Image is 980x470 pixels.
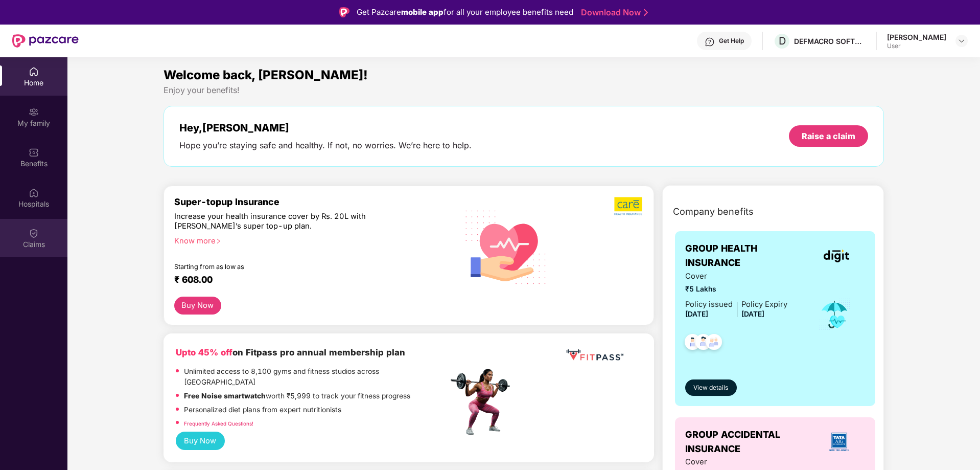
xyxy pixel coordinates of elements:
[564,346,625,365] img: fppp.png
[581,7,645,18] a: Download Now
[401,7,444,17] strong: mobile app
[339,7,349,17] img: Logo
[719,37,744,45] div: Get Help
[357,6,573,18] div: Get Pazcare for all your employee benefits need
[741,310,764,318] span: [DATE]
[184,391,410,402] p: worth ₹5,999 to track your fitness progress
[176,347,405,357] b: on Fitpass pro annual membership plan
[685,379,737,396] button: View details
[825,428,853,456] img: insurerLogo
[685,299,733,310] div: Policy issued
[644,7,648,18] img: Stroke
[457,197,555,296] img: svg+xml;base64,PHN2ZyB4bWxucz0iaHR0cDovL3d3dy53My5vcmcvMjAwMC9zdmciIHhtbG5zOnhsaW5rPSJodHRwOi8vd3...
[29,107,39,117] img: svg+xml;base64,PHN2ZyB3aWR0aD0iMjAiIGhlaWdodD0iMjAiIHZpZXdCb3g9IjAgMCAyMCAyMCIgZmlsbD0ibm9uZSIgeG...
[164,85,884,96] div: Enjoy your benefits!
[685,456,787,468] span: Cover
[614,196,643,216] img: b5dec4f62d2307b9de63beb79f102df3.png
[887,32,946,42] div: [PERSON_NAME]
[693,383,728,393] span: View details
[685,284,787,295] span: ₹5 Lakhs
[705,37,715,47] img: svg+xml;base64,PHN2ZyBpZD0iSGVscC0zMngzMiIgeG1sbnM9Imh0dHA6Ly93d3cudzMub3JnLzIwMDAvc3ZnIiB3aWR0aD...
[887,42,946,50] div: User
[685,241,807,271] span: GROUP HEALTH INSURANCE
[184,405,341,416] p: Personalized diet plans from expert nutritionists
[685,310,708,318] span: [DATE]
[824,250,849,262] img: insurerLogo
[179,122,472,134] div: Hey, [PERSON_NAME]
[216,238,221,244] span: right
[174,196,448,207] div: Super-topup Insurance
[741,299,787,310] div: Policy Expiry
[176,432,225,451] button: Buy Now
[818,298,851,331] img: icon
[779,35,786,47] span: D
[174,297,221,315] button: Buy Now
[174,263,405,270] div: Starting from as low as
[184,392,266,400] strong: Free Noise smartwatch
[174,236,442,243] div: Know more
[29,188,39,198] img: svg+xml;base64,PHN2ZyBpZD0iSG9zcGl0YWxzIiB4bWxucz0iaHR0cDovL3d3dy53My5vcmcvMjAwMC9zdmciIHdpZHRoPS...
[184,420,253,427] a: Frequently Asked Questions!
[174,274,438,286] div: ₹ 608.00
[685,428,813,457] span: GROUP ACCIDENTAL INSURANCE
[794,36,866,46] div: DEFMACRO SOFTWARE PRIVATE LIMITED
[685,271,787,282] span: Cover
[29,228,39,238] img: svg+xml;base64,PHN2ZyBpZD0iQ2xhaW0iIHhtbG5zPSJodHRwOi8vd3d3LnczLm9yZy8yMDAwL3N2ZyIgd2lkdGg9IjIwIi...
[673,205,754,219] span: Company benefits
[176,347,232,357] b: Upto 45% off
[958,37,966,45] img: svg+xml;base64,PHN2ZyBpZD0iRHJvcGRvd24tMzJ4MzIiIHhtbG5zPSJodHRwOi8vd3d3LnczLm9yZy8yMDAwL3N2ZyIgd2...
[174,212,404,232] div: Increase your health insurance cover by Rs. 20L with [PERSON_NAME]’s super top-up plan.
[179,140,472,151] div: Hope you’re staying safe and healthy. If not, no worries. We’re here to help.
[448,366,519,438] img: fpp.png
[680,331,705,356] img: svg+xml;base64,PHN2ZyB4bWxucz0iaHR0cDovL3d3dy53My5vcmcvMjAwMC9zdmciIHdpZHRoPSI0OC45NDMiIGhlaWdodD...
[802,130,855,142] div: Raise a claim
[184,366,448,388] p: Unlimited access to 8,100 gyms and fitness studios across [GEOGRAPHIC_DATA]
[12,34,79,48] img: New Pazcare Logo
[164,68,368,82] span: Welcome back, [PERSON_NAME]!
[691,331,716,356] img: svg+xml;base64,PHN2ZyB4bWxucz0iaHR0cDovL3d3dy53My5vcmcvMjAwMC9zdmciIHdpZHRoPSI0OC45NDMiIGhlaWdodD...
[29,66,39,77] img: svg+xml;base64,PHN2ZyBpZD0iSG9tZSIgeG1sbnM9Imh0dHA6Ly93d3cudzMub3JnLzIwMDAvc3ZnIiB3aWR0aD0iMjAiIG...
[29,147,39,158] img: svg+xml;base64,PHN2ZyBpZD0iQmVuZWZpdHMiIHhtbG5zPSJodHRwOi8vd3d3LnczLm9yZy8yMDAwL3N2ZyIgd2lkdGg9Ij...
[702,331,727,356] img: svg+xml;base64,PHN2ZyB4bWxucz0iaHR0cDovL3d3dy53My5vcmcvMjAwMC9zdmciIHdpZHRoPSI0OC45NDMiIGhlaWdodD...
